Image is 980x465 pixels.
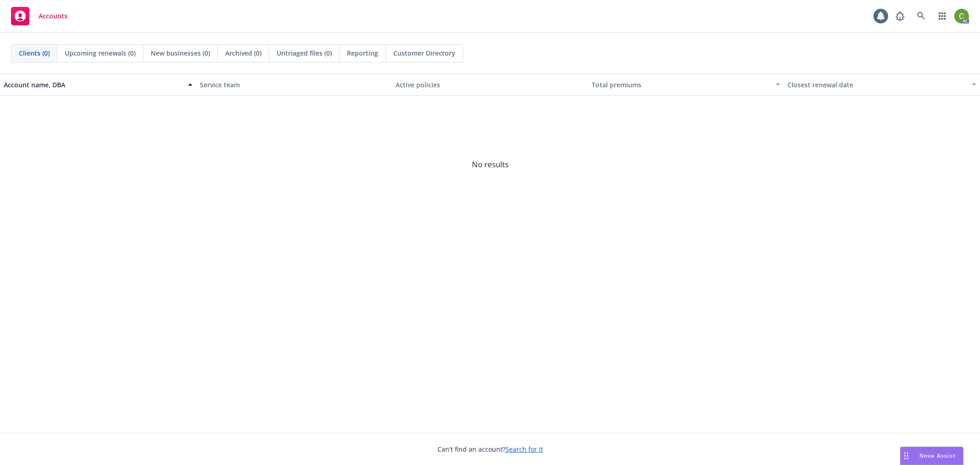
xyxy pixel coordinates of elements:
div: Service team [200,80,389,90]
div: Account name, DBA [4,80,182,90]
button: Active policies [392,74,588,96]
span: Reporting [347,48,378,58]
span: Customer Directory [393,48,455,58]
div: Closest renewal date [787,80,966,90]
span: Clients (0) [19,48,50,58]
span: Archived (0) [225,48,261,58]
span: Nova Assist [919,452,956,459]
div: Total premiums [592,80,770,90]
button: Nova Assist [900,447,963,465]
a: Search for it [505,445,543,454]
div: Active policies [396,80,584,90]
button: Total premiums [588,74,784,96]
div: Drag to move [901,447,912,465]
a: Accounts [7,3,71,29]
span: Accounts [39,12,68,20]
button: Closest renewal date [784,74,980,96]
span: New businesses (0) [151,48,210,58]
a: Search [912,7,930,25]
button: Service team [196,74,392,96]
span: Upcoming renewals (0) [65,48,136,58]
a: Report a Bug [891,7,909,25]
span: Can't find an account? [437,444,543,454]
a: Switch app [933,7,952,25]
img: photo [954,9,969,23]
span: Untriaged files (0) [277,48,332,58]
